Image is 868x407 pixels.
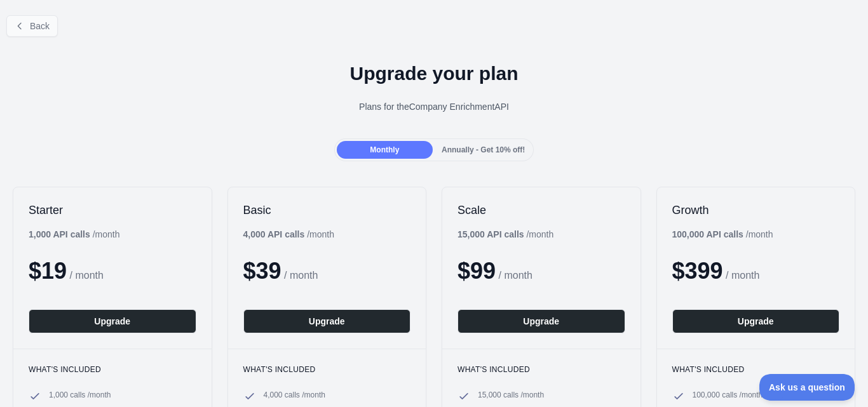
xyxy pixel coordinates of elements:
span: $ 399 [672,258,723,284]
h2: Growth [672,203,840,218]
iframe: Toggle Customer Support [759,374,855,401]
b: 4,000 API calls [243,229,305,239]
b: 100,000 API calls [672,229,743,239]
div: / month [458,228,553,241]
div: / month [672,228,773,241]
h2: Scale [458,203,625,218]
h2: Basic [243,203,411,218]
div: / month [243,228,334,241]
span: $ 99 [458,258,496,284]
b: 15,000 API calls [458,229,524,239]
